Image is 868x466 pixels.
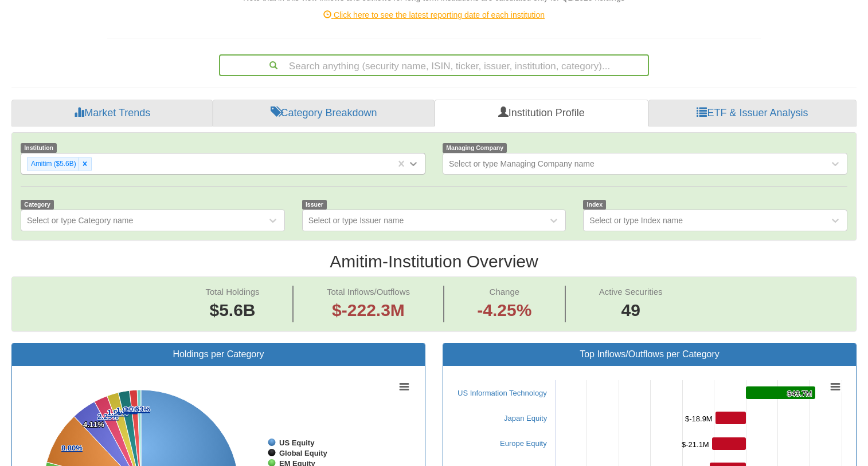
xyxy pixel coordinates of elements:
tspan: 1.26% [124,405,145,413]
span: -4.25% [477,298,531,323]
tspan: $43.7M [787,389,812,398]
a: US Information Technology [458,389,547,397]
tspan: 0.63% [129,405,150,413]
tspan: 8.80% [61,444,83,452]
tspan: Global Equity [279,449,328,457]
span: Institution [21,143,57,153]
span: Total Inflows/Outflows [327,287,410,297]
tspan: US Equity [279,439,315,447]
a: Japan Equity [504,414,547,422]
span: Total Holdings [205,287,259,297]
span: Managing Company [443,143,507,153]
span: $-222.3M [332,301,405,319]
span: Change [490,287,520,297]
a: Institution Profile [435,100,648,127]
a: Market Trends [11,100,213,127]
h3: Holdings per Category [21,349,416,360]
a: Europe Equity [500,439,547,448]
a: Category Breakdown [213,100,434,127]
tspan: 1.85% [116,406,138,414]
div: Select or type Managing Company name [449,158,595,169]
div: Amitim ($5.6B) [28,157,78,171]
h2: Amitim - Institution Overview [11,252,857,271]
span: Index [583,200,606,210]
span: Issuer [302,200,327,210]
div: Select or type Category name [27,215,133,226]
div: Search anything (security name, ISIN, ticker, issuer, institution, category)... [220,56,648,75]
tspan: $-21.1M [682,440,709,449]
tspan: 1.91% [107,408,128,417]
tspan: 4.11% [83,420,104,429]
h3: Top Inflows/Outflows per Category [452,349,847,360]
tspan: $-18.9M [685,414,713,423]
span: Category [21,200,54,210]
span: $5.6B [209,301,255,319]
div: Select or type Issuer name [308,215,404,226]
tspan: 2.25% [97,412,119,421]
div: Click here to see the latest reporting date of each institution [99,9,769,21]
span: 49 [599,298,663,323]
a: ETF & Issuer Analysis [648,100,857,127]
div: Select or type Index name [589,215,683,226]
span: Active Securities [599,287,663,297]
